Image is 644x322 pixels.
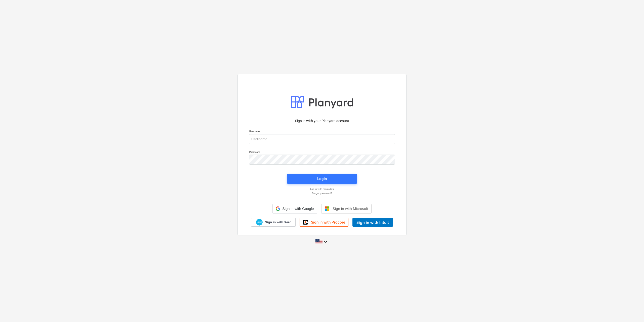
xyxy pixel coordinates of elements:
p: Username [249,130,395,134]
i: keyboard_arrow_down [323,239,329,245]
input: Username [249,134,395,144]
p: Sign in with your Planyard account [249,118,395,124]
button: Login [287,174,357,184]
p: Password [249,150,395,155]
span: Sign in with Microsoft [333,206,368,211]
div: Login [317,175,327,182]
a: Log in with magic link [247,187,397,191]
span: Sign in with Xero [265,220,291,225]
a: Forgot password? [247,192,397,195]
div: Sign in with Google [272,204,317,214]
span: Sign in with Procore [311,220,345,225]
img: Xero logo [256,219,263,226]
img: Microsoft logo [325,206,330,211]
span: Sign in with Google [282,207,314,211]
a: Sign in with Procore [300,218,348,227]
a: Sign in with Xero [251,218,296,227]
